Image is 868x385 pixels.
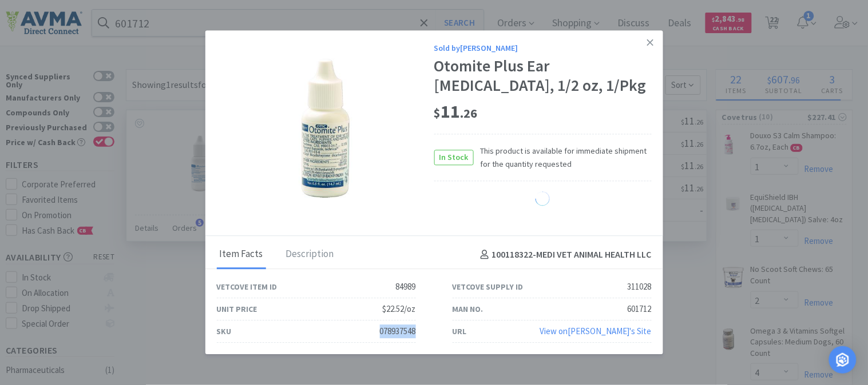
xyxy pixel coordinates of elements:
h4: 100118322 - MEDI VET ANIMAL HEALTH LLC [476,247,652,262]
span: In Stock [435,150,473,165]
div: Description [283,240,337,269]
span: . 26 [461,105,478,121]
div: Item Facts [217,240,266,269]
div: 078937548 [380,325,416,339]
div: $22.52/oz [383,303,416,316]
div: 601712 [628,303,652,316]
div: 311028 [628,280,652,294]
div: 84989 [396,280,416,294]
div: Man No. [453,303,483,315]
div: Sold by [PERSON_NAME] [434,42,652,54]
div: Otomite Plus Ear [MEDICAL_DATA], 1/2 oz, 1/Pkg [434,57,652,95]
span: 11 [434,100,478,123]
div: Vetcove Item ID [217,280,278,293]
a: View on[PERSON_NAME]'s Site [540,326,652,337]
img: 0baf5265c9ff4e00a24b54cd829b1cd0_311028.jpeg [251,55,400,204]
span: This product is available for immediate shipment for the quantity requested [474,145,652,171]
div: Open Intercom Messenger [829,346,857,374]
span: $ [434,105,441,121]
div: SKU [217,325,232,338]
div: Unit Price [217,303,257,315]
div: URL [453,325,467,338]
div: Vetcove Supply ID [453,280,524,293]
